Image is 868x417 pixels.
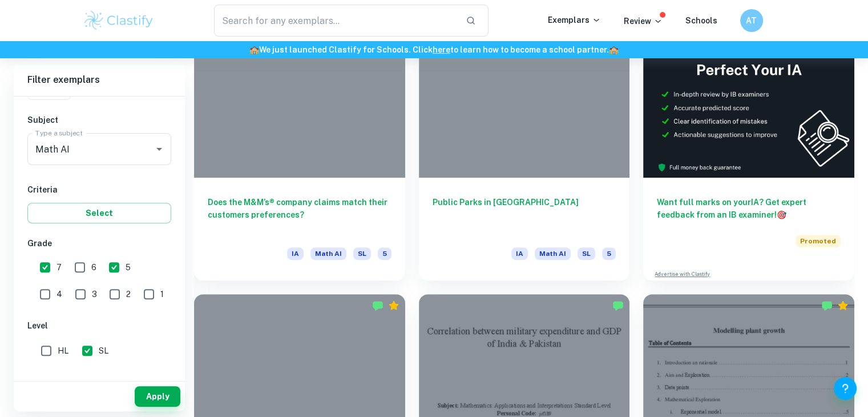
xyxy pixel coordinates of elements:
[433,45,450,54] a: here
[2,43,866,56] h6: We just launched Clastify for Schools. Click to learn how to become a school partner.
[249,45,259,54] span: 🏫
[821,300,833,311] img: Marked
[685,16,717,25] a: Schools
[643,19,854,280] a: Want full marks on yourIA? Get expert feedback from an IB examiner!PromotedAdvertise with Clastify
[194,19,405,280] a: Does the M&M’s® company claims match their customers preferences?IAMath AISL5
[777,210,786,219] span: 🎯
[27,114,171,126] h6: Subject
[419,19,630,280] a: Public Parks in [GEOGRAPHIC_DATA]IAMath AISL5
[14,64,185,96] h6: Filter exemplars
[548,14,601,26] p: Exemplars
[91,261,96,274] span: 6
[27,183,171,196] h6: Criteria
[353,247,371,260] span: SL
[99,344,108,357] span: SL
[578,247,595,260] span: SL
[834,377,857,400] button: Help and Feedback
[27,319,171,332] h6: Level
[287,247,304,260] span: IA
[796,235,841,247] span: Promoted
[655,270,710,278] a: Advertise with Clastify
[126,261,131,274] span: 5
[378,247,391,260] span: 5
[624,15,663,27] p: Review
[740,9,763,32] button: AT
[602,247,616,260] span: 5
[35,128,83,138] label: Type a subject
[56,261,62,274] span: 7
[92,288,97,300] span: 3
[56,288,62,300] span: 4
[135,386,180,407] button: Apply
[208,196,391,234] h6: Does the M&M’s® company claims match their customers preferences?
[27,237,171,250] h6: Grade
[657,196,841,221] h6: Want full marks on your IA ? Get expert feedback from an IB examiner!
[27,203,171,223] button: Select
[511,247,528,260] span: IA
[643,19,854,178] img: Thumbnail
[151,141,167,157] button: Open
[535,247,571,260] span: Math AI
[612,300,624,311] img: Marked
[310,247,346,260] span: Math AI
[433,196,616,234] h6: Public Parks in [GEOGRAPHIC_DATA]
[58,344,68,357] span: HL
[745,14,758,27] h6: AT
[126,288,131,300] span: 2
[214,5,457,37] input: Search for any exemplars...
[83,9,155,32] img: Clastify logo
[372,300,383,311] img: Marked
[609,45,619,54] span: 🏫
[27,376,171,388] h6: Session
[837,300,849,311] div: Premium
[388,300,399,311] div: Premium
[160,288,164,300] span: 1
